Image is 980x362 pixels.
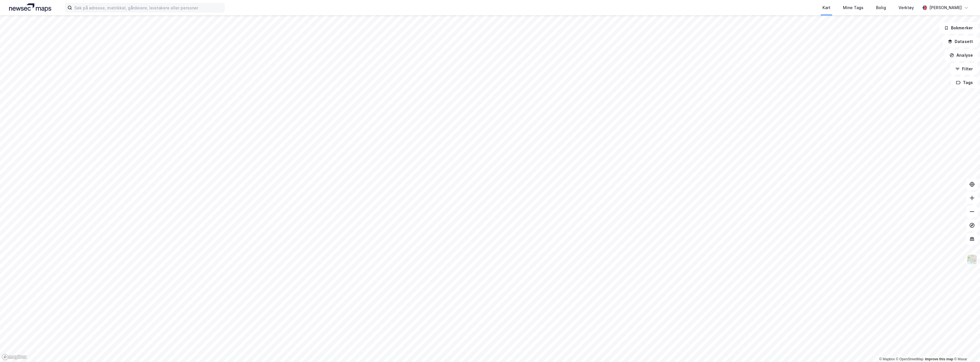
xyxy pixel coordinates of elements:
[925,357,953,361] a: Improve this map
[939,22,978,34] button: Bokmerker
[822,4,830,11] div: Kart
[9,3,51,12] img: logo.a4113a55bc3d86da70a041830d287a7e.svg
[952,335,980,362] iframe: Chat Widget
[950,63,978,75] button: Filter
[2,354,27,360] a: Mapbox homepage
[945,50,978,61] button: Analyse
[951,77,978,88] button: Tags
[899,4,914,11] div: Verktøy
[929,4,962,11] div: [PERSON_NAME]
[943,36,978,47] button: Datasett
[72,3,224,12] input: Søk på adresse, matrikkel, gårdeiere, leietakere eller personer
[876,4,886,11] div: Bolig
[879,357,895,361] a: Mapbox
[896,357,924,361] a: OpenStreetMap
[967,254,977,265] img: Z
[952,335,980,362] div: Kontrollprogram for chat
[843,4,863,11] div: Mine Tags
